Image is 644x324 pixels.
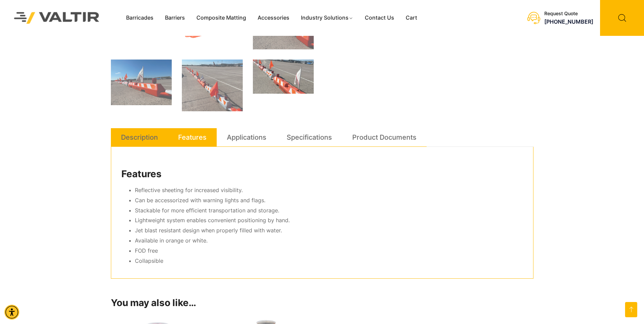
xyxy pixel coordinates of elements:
li: Jet blast resistant design when properly filled with water. [135,226,523,236]
h2: Features [121,168,523,180]
li: Collapsible [135,256,523,266]
li: Can be accessorized with warning lights and flags. [135,195,523,206]
a: Product Documents [352,128,416,146]
div: Request Quote [544,11,593,17]
a: Specifications [287,128,332,146]
a: Open this option [625,302,637,317]
a: Contact Us [359,13,400,23]
a: Composite Matting [191,13,252,23]
div: Accessibility Menu [4,305,19,320]
img: A row of red and white safety barriers with flags and lights on an airport tarmac under a clear b... [111,60,172,105]
a: Applications [227,128,266,146]
li: Reflective sheeting for increased visibility. [135,185,523,195]
img: Valtir Rentals [5,3,109,32]
a: Industry Solutions [295,13,359,23]
li: Lightweight system enables convenient positioning by hand. [135,215,523,226]
a: Barricades [120,13,159,23]
li: FOD free [135,246,523,256]
img: A row of traffic barriers with orange and white stripes, red lights, and flags on an airport tarmac. [253,60,314,94]
a: Features [178,128,207,146]
a: Accessories [252,13,295,23]
a: Barriers [159,13,191,23]
h2: You may also like… [111,297,533,309]
li: Available in orange or white. [135,236,523,246]
a: call (888) 496-3625 [544,18,593,25]
a: Description [121,128,158,146]
a: Cart [400,13,423,23]
img: A row of traffic barriers with red flags and lights on an airport runway, with planes and termina... [182,60,243,111]
li: Stackable for more efficient transportation and storage. [135,206,523,216]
